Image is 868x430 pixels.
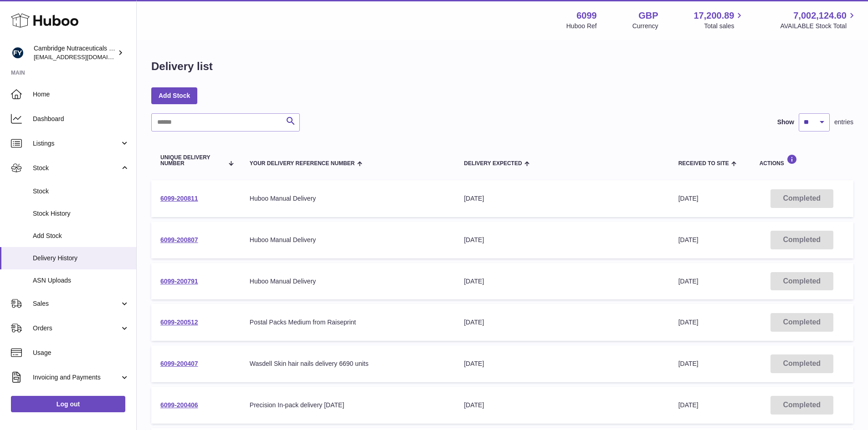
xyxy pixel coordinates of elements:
[33,187,129,196] span: Stock
[678,360,699,367] span: [DATE]
[464,359,660,368] div: [DATE]
[777,118,794,126] label: Show
[160,401,198,409] a: 6099-200406
[638,10,658,22] strong: GBP
[33,276,129,285] span: ASN Uploads
[760,154,844,167] div: Actions
[160,319,198,326] a: 6099-200512
[250,277,446,286] div: Huboo Manual Delivery
[33,209,129,218] span: Stock History
[11,396,125,412] a: Log out
[250,359,446,368] div: Wasdell Skin hair nails delivery 6690 units
[250,318,446,327] div: Postal Packs Medium from Raiseprint
[464,194,660,203] div: [DATE]
[151,59,213,74] h1: Delivery list
[793,10,847,22] span: 7,002,124.60
[151,87,197,104] a: Add Stock
[250,194,446,203] div: Huboo Manual Delivery
[33,115,129,123] span: Dashboard
[632,22,658,30] div: Currency
[160,278,198,285] a: 6099-200791
[34,53,134,61] span: [EMAIL_ADDRESS][DOMAIN_NAME]
[566,22,597,30] div: Huboo Ref
[160,195,198,202] a: 6099-200811
[34,44,116,61] div: Cambridge Nutraceuticals Ltd
[678,278,699,285] span: [DATE]
[464,236,660,244] div: [DATE]
[464,277,660,286] div: [DATE]
[693,10,745,30] a: 17,200.89 Total sales
[576,10,597,22] strong: 6099
[678,236,699,243] span: [DATE]
[33,90,129,99] span: Home
[464,401,660,410] div: [DATE]
[33,254,129,263] span: Delivery History
[33,299,120,308] span: Sales
[693,10,734,22] span: 17,200.89
[780,10,857,30] a: 7,002,124.60 AVAILABLE Stock Total
[160,236,198,243] a: 6099-200807
[160,155,223,167] span: Unique Delivery Number
[160,360,198,367] a: 6099-200407
[678,401,699,409] span: [DATE]
[33,164,120,172] span: Stock
[704,22,745,30] span: Total sales
[250,236,446,244] div: Huboo Manual Delivery
[33,324,120,333] span: Orders
[33,139,120,148] span: Listings
[834,118,853,126] span: entries
[678,319,699,326] span: [DATE]
[678,161,729,167] span: Received to Site
[464,161,522,167] span: Delivery Expected
[250,401,446,410] div: Precision In-pack delivery [DATE]
[33,232,129,240] span: Add Stock
[33,349,129,357] span: Usage
[11,46,25,60] img: huboo@camnutra.com
[464,318,660,327] div: [DATE]
[33,373,120,382] span: Invoicing and Payments
[780,22,857,30] span: AVAILABLE Stock Total
[678,195,699,202] span: [DATE]
[250,161,355,167] span: Your Delivery Reference Number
